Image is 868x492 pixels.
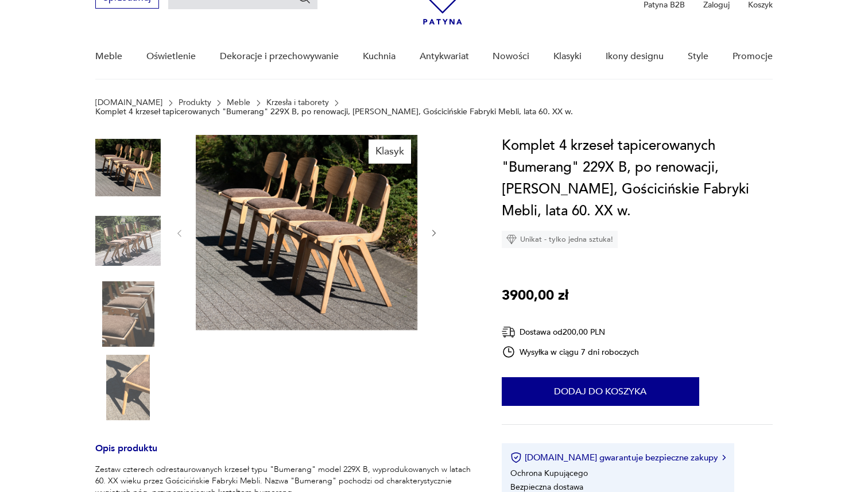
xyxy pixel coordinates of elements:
[510,468,588,479] li: Ochrona Kupującego
[146,34,196,79] a: Oświetlenie
[493,34,529,79] a: Nowości
[502,231,618,248] div: Unikat - tylko jedna sztuka!
[95,107,573,117] p: Komplet 4 krzeseł tapicerowanych "Bumerang" 229X B, po renowacji, [PERSON_NAME], Gościcińskie Fab...
[95,355,161,420] img: Zdjęcie produktu Komplet 4 krzeseł tapicerowanych "Bumerang" 229X B, po renowacji, R.Kulm, Gościc...
[95,208,161,274] img: Zdjęcie produktu Komplet 4 krzeseł tapicerowanych "Bumerang" 229X B, po renowacji, R.Kulm, Gościc...
[95,445,474,464] h3: Opis produktu
[502,325,516,339] img: Ikona dostawy
[502,345,640,359] div: Wysyłka w ciągu 7 dni roboczych
[369,140,411,164] div: Klasyk
[196,135,417,330] img: Zdjęcie produktu Komplet 4 krzeseł tapicerowanych "Bumerang" 229X B, po renowacji, R.Kulm, Gościc...
[95,135,161,200] img: Zdjęcie produktu Komplet 4 krzeseł tapicerowanych "Bumerang" 229X B, po renowacji, R.Kulm, Gościc...
[363,34,396,79] a: Kuchnia
[95,34,122,79] a: Meble
[502,285,568,307] p: 3900,00 zł
[502,135,773,222] h1: Komplet 4 krzeseł tapicerowanych "Bumerang" 229X B, po renowacji, [PERSON_NAME], Gościcińskie Fab...
[502,325,640,339] div: Dostawa od 200,00 PLN
[502,377,699,406] button: Dodaj do koszyka
[606,34,664,79] a: Ikony designu
[506,234,517,245] img: Ikona diamentu
[420,34,469,79] a: Antykwariat
[95,98,162,107] a: [DOMAIN_NAME]
[510,452,726,463] button: [DOMAIN_NAME] gwarantuje bezpieczne zakupy
[722,455,726,460] img: Ikona strzałki w prawo
[733,34,773,79] a: Promocje
[95,281,161,347] img: Zdjęcie produktu Komplet 4 krzeseł tapicerowanych "Bumerang" 229X B, po renowacji, R.Kulm, Gościc...
[179,98,211,107] a: Produkty
[266,98,329,107] a: Krzesła i taborety
[553,34,582,79] a: Klasyki
[227,98,250,107] a: Meble
[220,34,339,79] a: Dekoracje i przechowywanie
[688,34,708,79] a: Style
[510,452,522,463] img: Ikona certyfikatu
